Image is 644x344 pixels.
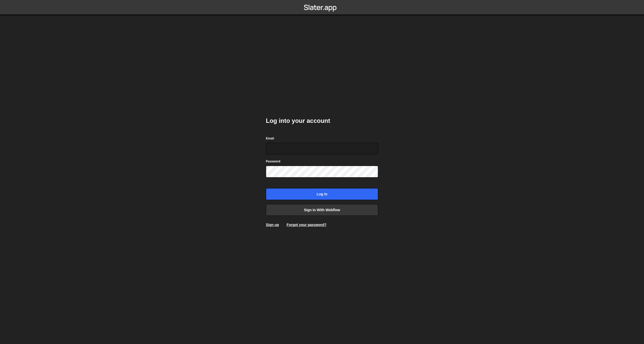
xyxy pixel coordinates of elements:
[266,159,280,164] label: Password
[266,204,378,216] a: Sign in with Webflow
[266,223,279,227] a: Sign up
[266,117,378,125] h2: Log into your account
[266,188,378,200] input: Log in
[266,136,274,141] label: Email
[287,223,326,227] a: Forgot your password?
